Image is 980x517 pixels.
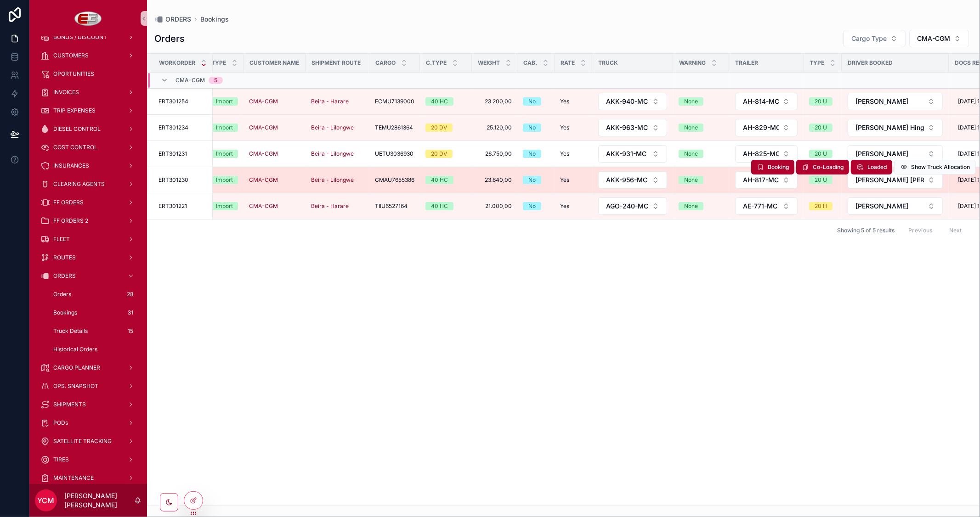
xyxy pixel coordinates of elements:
a: CMAU7655386 [375,176,414,184]
a: CMA-CGM [249,124,278,131]
a: 20 H [809,202,836,210]
span: Driver Booked [848,59,893,67]
a: ORDERS [35,268,142,284]
span: CLEARING AGENTS [53,180,105,188]
span: Booking [768,163,789,171]
a: Yes [560,202,587,210]
span: TIRES [53,456,69,463]
a: CMA-CGM [249,150,300,157]
a: 26.750,00 [477,150,512,157]
span: INVOICES [53,89,79,96]
div: None [684,97,698,106]
p: [PERSON_NAME] [PERSON_NAME] [64,491,134,510]
a: Historical Orders [46,341,142,358]
a: Select Button [735,92,798,111]
a: MAINTENANCE [35,470,142,486]
a: CUSTOMERS [35,47,142,64]
a: Beira - Lilongwe [311,150,364,157]
a: DIESEL CONTROL [35,121,142,137]
a: BONUS / DISCOUNT [35,29,142,45]
a: 25.120,00 [477,124,512,131]
a: Beira - Lilongwe [311,176,364,184]
button: Select Button [848,119,943,136]
span: 21.000,00 [477,202,512,210]
span: ROUTES [53,254,76,261]
a: TIIU6527164 [375,202,414,210]
a: COST CONTROL [35,139,142,156]
a: TIRES [35,451,142,468]
button: Select Button [844,30,906,47]
a: Import [211,176,238,184]
a: 40 HC [425,202,466,210]
a: Select Button [847,197,943,215]
div: 5 [214,77,217,84]
span: Warning [679,59,706,67]
span: Type [810,59,824,67]
span: CMA-CGM [917,34,950,43]
span: Type [211,59,226,67]
a: No [523,97,549,106]
div: 20 H [815,202,827,210]
a: Select Button [847,92,943,111]
button: Show Truck Allocation [894,160,976,174]
span: [PERSON_NAME] [PERSON_NAME] [855,175,924,185]
div: 20 U [815,124,827,132]
a: Beira - Harare [311,202,364,210]
div: 28 [124,289,136,300]
a: Bookings [200,15,229,24]
a: CMA-CGM [249,150,278,157]
span: YCM [38,495,55,506]
a: Beira - Harare [311,98,349,105]
span: CUSTOMERS [53,52,89,59]
button: Select Button [735,197,798,215]
a: 20 U [809,150,836,158]
button: Select Button [598,171,667,189]
a: 23.200,00 [477,98,512,105]
a: ERT301234 [159,124,207,131]
a: 40 HC [425,97,466,106]
a: INVOICES [35,84,142,101]
span: Weight [478,59,500,67]
div: No [528,150,536,158]
div: Import [216,124,233,132]
a: None [679,97,724,106]
a: CMA-CGM [249,176,278,184]
a: ORDERS [154,15,191,24]
span: Beira - Lilongwe [311,124,354,131]
button: Select Button [735,93,798,110]
span: Historical Orders [53,346,97,353]
a: CMA-CGM [249,202,278,210]
a: ERT301221 [159,202,207,210]
button: Select Button [598,93,667,110]
span: Truck Details [53,327,88,335]
span: AKK-931-MC [606,149,646,158]
a: Select Button [598,118,668,137]
span: Orders [53,291,71,298]
span: Yes [560,202,569,210]
a: OPS. SNAPSHOT [35,378,142,394]
a: TRIP EXPENSES [35,102,142,119]
span: PODs [53,419,68,427]
a: Yes [560,176,587,184]
span: Beira - Harare [311,202,349,210]
a: Beira - Lilongwe [311,176,354,184]
a: Beira - Lilongwe [311,150,354,157]
div: 20 DV [431,124,447,132]
span: Cargo Type [851,34,887,43]
a: Import [211,150,238,158]
a: 20 U [809,176,836,184]
span: C.Type [426,59,447,67]
div: Import [216,176,233,184]
a: OPORTUNITIES [35,66,142,82]
span: INSURANCES [53,162,89,169]
span: DIESEL CONTROL [53,125,101,133]
button: Select Button [735,171,798,189]
a: Import [211,97,238,106]
a: FF ORDERS 2 [35,213,142,229]
span: CMA-CGM [176,77,205,84]
span: AH-825-MC [743,149,779,158]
